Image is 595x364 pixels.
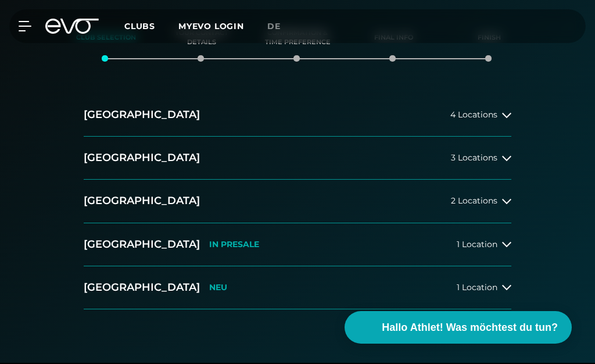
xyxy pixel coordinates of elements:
button: [GEOGRAPHIC_DATA]NEU1 Location [84,266,511,309]
button: Hallo Athlet! Was möchtest du tun? [345,311,572,344]
h2: [GEOGRAPHIC_DATA] [84,108,200,122]
span: Clubs [124,21,155,31]
p: IN PRESALE [209,240,259,249]
button: [GEOGRAPHIC_DATA]4 Locations [84,94,511,137]
span: de [267,21,281,31]
span: 3 Locations [451,154,497,162]
span: 1 Location [457,240,497,249]
h2: [GEOGRAPHIC_DATA] [84,194,200,208]
a: Clubs [124,20,178,31]
span: Hallo Athlet! Was möchtest du tun? [382,320,558,336]
span: 1 Location [457,283,497,292]
a: MYEVO LOGIN [178,21,244,31]
h2: [GEOGRAPHIC_DATA] [84,151,200,165]
button: [GEOGRAPHIC_DATA]2 Locations [84,180,511,223]
span: 2 Locations [451,197,497,205]
h2: [GEOGRAPHIC_DATA] [84,280,200,295]
h2: [GEOGRAPHIC_DATA] [84,237,200,252]
a: de [267,20,295,33]
p: NEU [209,283,227,292]
button: [GEOGRAPHIC_DATA]IN PRESALE1 Location [84,223,511,266]
span: 4 Locations [450,110,497,119]
button: [GEOGRAPHIC_DATA]3 Locations [84,137,511,180]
